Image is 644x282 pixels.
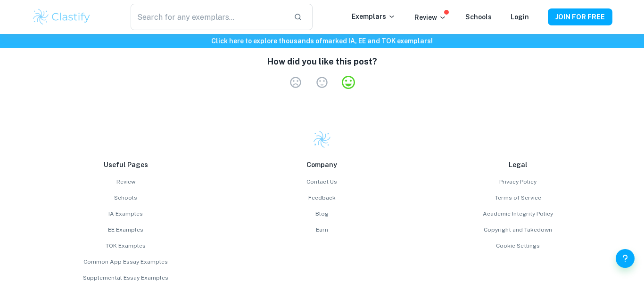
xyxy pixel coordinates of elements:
[131,4,286,30] input: Search for any exemplars...
[32,193,220,202] a: Schools
[414,12,446,23] p: Review
[32,258,220,266] a: Common App Essay Examples
[228,226,416,234] a: Earn
[2,36,642,46] h6: Click here to explore thousands of marked IA, EE and TOK exemplars !
[465,13,492,21] a: Schools
[32,226,220,234] a: EE Examples
[313,130,331,149] img: Clastify logo
[352,11,396,22] p: Exemplars
[548,8,612,25] button: JOIN FOR FREE
[511,13,529,21] a: Login
[32,242,220,250] a: TOK Examples
[32,209,220,218] a: IA Examples
[228,160,416,170] p: Company
[616,249,635,268] button: Help and Feedback
[228,209,416,218] a: Blog
[424,209,612,218] a: Academic Integrity Policy
[424,193,612,202] a: Terms of Service
[424,177,612,186] a: Privacy Policy
[32,177,220,186] a: Review
[267,55,377,68] h6: How did you like this post?
[424,160,612,170] p: Legal
[32,160,220,170] p: Useful Pages
[424,226,612,234] a: Copyright and Takedown
[32,274,220,282] a: Supplemental Essay Examples
[32,8,91,26] img: Clastify logo
[228,193,416,202] a: Feedback
[228,177,416,186] a: Contact Us
[424,242,612,250] a: Cookie Settings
